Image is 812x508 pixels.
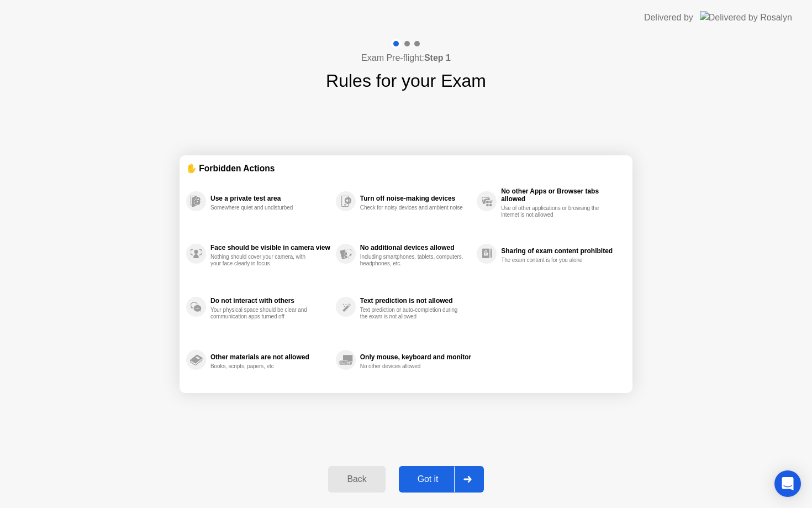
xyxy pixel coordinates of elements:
[360,205,465,211] div: Check for noisy devices and ambient noise
[210,205,315,211] div: Somewhere quiet and undisturbed
[360,254,465,267] div: Including smartphones, tablets, computers, headphones, etc.
[210,297,330,305] div: Do not interact with others
[501,257,605,264] div: The exam content is for you alone
[360,244,471,252] div: No additional devices allowed
[501,247,620,255] div: Sharing of exam content prohibited
[210,254,315,267] div: Nothing should cover your camera, with your face clearly in focus
[210,363,315,370] div: Books, scripts, papers, etc
[328,466,385,493] button: Back
[210,307,315,320] div: Your physical space should be clear and communication apps turned off
[700,11,792,24] img: Delivered by Rosalyn
[501,187,620,203] div: No other Apps or Browser tabs allowed
[399,466,484,493] button: Got it
[402,474,454,484] div: Got it
[360,297,471,305] div: Text prediction is not allowed
[360,195,471,202] div: Turn off noise-making devices
[501,205,605,218] div: Use of other applications or browsing the internet is not allowed
[326,67,486,94] h1: Rules for your Exam
[774,470,801,497] div: Open Intercom Messenger
[361,51,451,65] h4: Exam Pre-flight:
[331,474,382,484] div: Back
[424,53,451,62] b: Step 1
[210,353,330,361] div: Other materials are not allowed
[210,244,330,252] div: Face should be visible in camera view
[360,353,471,361] div: Only mouse, keyboard and monitor
[644,11,693,24] div: Delivered by
[360,363,465,370] div: No other devices allowed
[186,162,626,175] div: ✋ Forbidden Actions
[210,195,330,202] div: Use a private test area
[360,307,465,320] div: Text prediction or auto-completion during the exam is not allowed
